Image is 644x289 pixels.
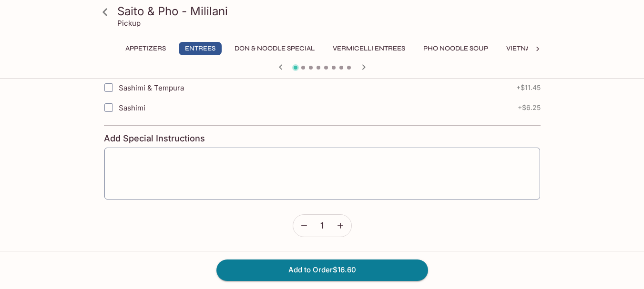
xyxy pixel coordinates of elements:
span: 1 [320,220,324,231]
h4: Add Special Instructions [104,133,541,144]
span: Sashimi [119,103,145,112]
span: + $11.45 [516,84,541,91]
button: Pho Noodle Soup [418,42,493,55]
button: Vermicelli Entrees [327,42,410,55]
button: Appetizers [120,42,171,55]
button: Add to Order$16.60 [216,259,428,280]
button: Vietnamese Sandwiches [501,42,602,55]
p: Pickup [117,19,141,28]
h3: Saito & Pho - Mililani [117,4,543,19]
button: Entrees [179,42,222,55]
span: + $6.25 [518,104,541,111]
button: Don & Noodle Special [229,42,320,55]
span: Sashimi & Tempura [119,83,184,92]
